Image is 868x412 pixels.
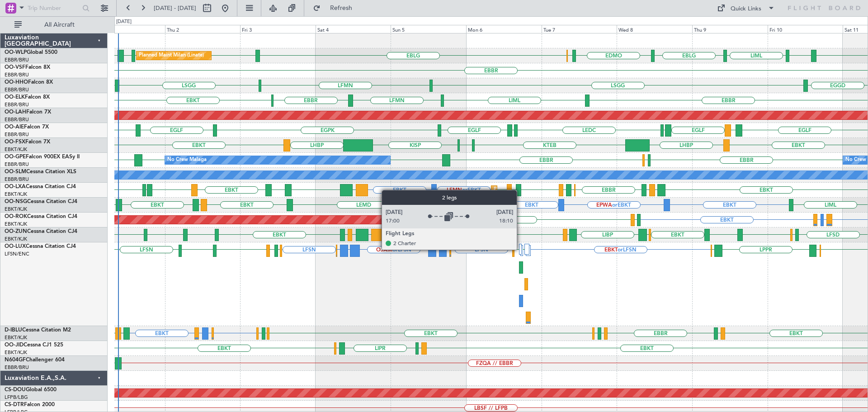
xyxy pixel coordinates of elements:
a: OO-JIDCessna CJ1 525 [5,342,63,348]
a: LFSN/ENC [5,251,29,257]
span: OO-SLM [5,169,26,175]
a: OO-ELKFalcon 8X [5,95,50,100]
a: OO-FSXFalcon 7X [5,139,50,145]
a: EBBR/BRU [5,71,29,78]
a: OO-ROKCessna Citation CJ4 [5,214,77,219]
span: CS-DOU [5,387,26,393]
span: All Aircraft [24,22,95,28]
div: Tue 7 [542,25,617,33]
div: Fri 10 [768,25,843,33]
span: OO-WLP [5,50,27,55]
a: EBKT/KJK [5,236,27,242]
span: CS-DTR [5,402,24,407]
span: N604GF [5,357,26,363]
a: OO-SLMCessna Citation XLS [5,169,76,175]
div: Planned Maint Milan (Linate) [139,49,204,62]
span: OO-VSF [5,65,25,70]
span: OO-ROK [5,214,27,219]
a: EBBR/BRU [5,101,29,108]
button: All Aircraft [10,18,98,32]
a: OO-GPEFalcon 900EX EASy II [5,154,80,160]
a: OO-LXACessna Citation CJ4 [5,184,76,189]
a: OO-ZUNCessna Citation CJ4 [5,229,77,234]
span: OO-ZUN [5,229,27,234]
a: EBBR/BRU [5,116,29,123]
a: EBBR/BRU [5,176,29,183]
div: Fri 3 [240,25,316,33]
span: OO-HHO [5,80,28,85]
a: OO-NSGCessna Citation CJ4 [5,199,77,204]
div: Sat 4 [316,25,391,33]
a: N604GFChallenger 604 [5,357,65,363]
a: EBKT/KJK [5,146,27,153]
a: EBKT/KJK [5,349,27,356]
a: D-IBLUCessna Citation M2 [5,327,71,333]
a: EBKT/KJK [5,191,27,198]
span: OO-ELK [5,95,25,100]
div: Planned Maint Kortrijk-[GEOGRAPHIC_DATA] [494,183,599,197]
a: OO-HHOFalcon 8X [5,80,53,85]
span: D-IBLU [5,327,22,333]
div: Thu 2 [165,25,241,33]
span: OO-AIE [5,124,24,130]
span: OO-LAH [5,109,26,115]
input: Trip Number [28,1,80,15]
span: OO-FSX [5,139,25,145]
div: [DATE] [116,18,132,26]
span: Refresh [322,5,360,11]
a: CS-DTRFalcon 2000 [5,402,55,407]
div: Sun 5 [391,25,466,33]
div: Wed 8 [617,25,692,33]
span: OO-LUX [5,244,26,249]
span: OO-GPE [5,154,26,160]
span: OO-LXA [5,184,26,189]
a: EBBR/BRU [5,131,29,138]
a: EBKT/KJK [5,221,27,227]
span: OO-NSG [5,199,27,204]
a: EBKT/KJK [5,206,27,213]
a: EBBR/BRU [5,161,29,168]
div: Mon 6 [466,25,542,33]
div: Thu 9 [692,25,768,33]
a: OO-WLPGlobal 5500 [5,50,57,55]
a: EBKT/KJK [5,334,27,341]
a: OO-LUXCessna Citation CJ4 [5,244,76,249]
span: [DATE] - [DATE] [154,4,196,12]
a: EBBR/BRU [5,57,29,63]
a: OO-LAHFalcon 7X [5,109,51,115]
a: CS-DOUGlobal 6500 [5,387,57,393]
div: Wed 1 [90,25,165,33]
button: Refresh [309,1,363,15]
div: No Crew Malaga [167,153,207,167]
button: Quick Links [712,1,779,15]
a: EBBR/BRU [5,86,29,93]
div: Quick Links [731,5,761,14]
a: OO-AIEFalcon 7X [5,124,49,130]
a: LFPB/LBG [5,394,28,401]
a: EBBR/BRU [5,364,29,371]
span: OO-JID [5,342,24,348]
a: OO-VSFFalcon 8X [5,65,50,70]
